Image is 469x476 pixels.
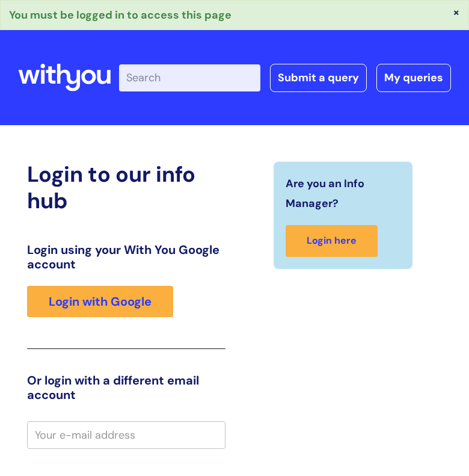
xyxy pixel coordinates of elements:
h3: Or login with a different email account [27,373,225,402]
a: Login here [286,225,378,257]
span: Are you an Info Manager? [286,174,395,213]
input: Search [119,64,260,91]
button: × [453,7,460,17]
a: Submit a query [270,64,367,91]
input: Your e-mail address [27,421,225,449]
h3: Login using your With You Google account [27,243,225,271]
a: Login with Google [27,286,173,317]
h2: Login to our info hub [27,161,225,213]
a: My queries [376,64,451,91]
